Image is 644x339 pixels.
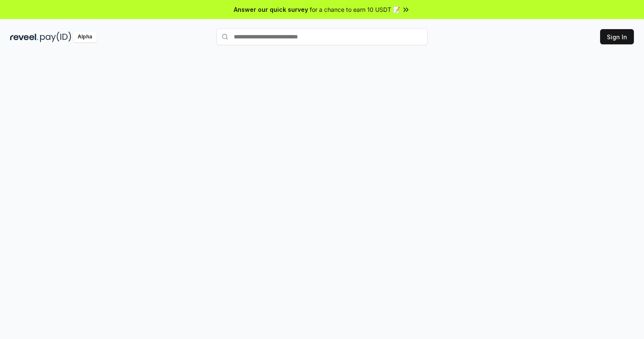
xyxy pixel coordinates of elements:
div: Alpha [73,32,97,42]
span: for a chance to earn 10 USDT 📝 [310,5,400,14]
img: reveel_dark [10,32,38,42]
span: Answer our quick survey [234,5,308,14]
img: pay_id [40,32,71,42]
button: Sign In [600,29,634,44]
